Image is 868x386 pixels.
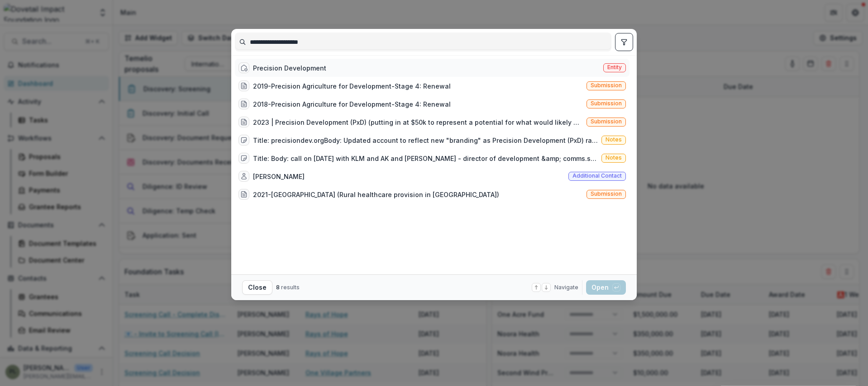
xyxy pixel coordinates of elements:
[606,137,622,143] span: Notes
[606,155,622,161] span: Notes
[554,283,578,292] span: Navigate
[281,284,300,291] span: results
[591,118,622,125] span: Submission
[253,63,326,73] div: Precision Development
[572,173,622,179] span: Additional contact
[253,81,451,91] div: 2019-Precision Agriculture for Development-Stage 4: Renewal
[242,280,272,295] button: Close
[253,190,499,199] div: 2021-[GEOGRAPHIC_DATA] (Rural healthcare provision in [GEOGRAPHIC_DATA])
[253,118,583,127] div: 2023 | Precision Development (PxD) (putting in at $50k to represent a potential for what would li...
[591,191,622,197] span: Submission
[591,100,622,107] span: Submission
[253,172,305,181] div: [PERSON_NAME]
[276,284,280,291] span: 8
[607,64,622,71] span: Entity
[615,33,633,51] button: toggle filters
[253,136,598,145] div: Title: precisiondev.orgBody: Updated account to reflect new "branding" as Precision Development (...
[253,154,598,163] div: Title: Body: call on [DATE] with KLM and AK and [PERSON_NAME] - director of development &amp; com...
[591,82,622,89] span: Submission
[586,280,626,295] button: Open
[253,99,451,109] div: 2018-Precision Agriculture for Development-Stage 4: Renewal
